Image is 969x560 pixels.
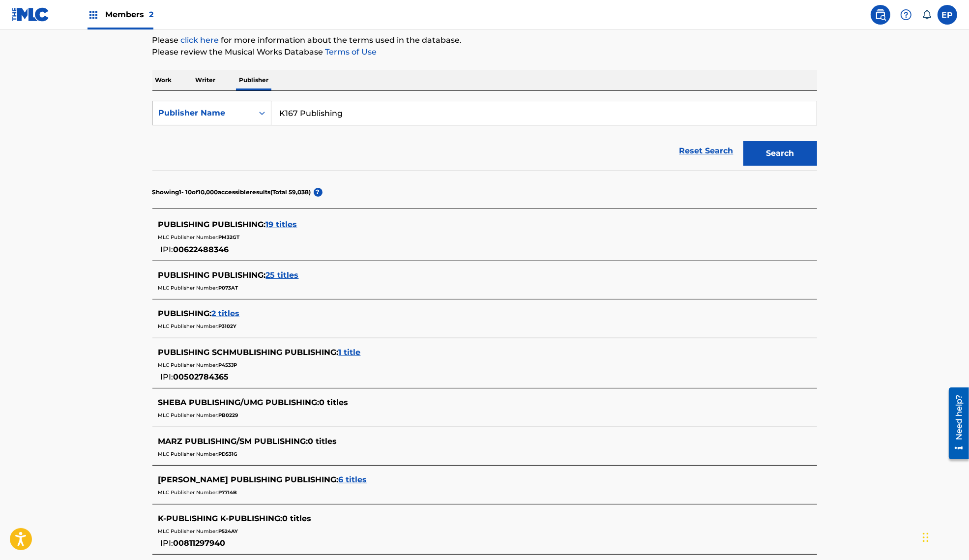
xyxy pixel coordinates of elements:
[320,398,349,407] span: 0 titles
[158,475,339,484] span: [PERSON_NAME] PUBLISHING PUBLISHING :
[105,9,153,20] span: Members
[152,46,817,58] p: Please review the Musical Works Database
[219,362,237,368] span: P453JP
[219,528,238,534] span: P524AY
[923,523,929,552] div: Drag
[941,383,969,464] iframe: Resource Center
[161,245,174,254] span: IPI:
[896,5,916,25] div: Help
[339,475,367,484] span: 6 titles
[149,10,153,19] span: 2
[266,270,299,280] span: 25 titles
[181,35,219,45] a: click here
[922,10,932,20] div: Notifications
[875,9,886,21] img: search
[158,514,283,523] span: K-PUBLISHING K-PUBLISHING :
[212,309,240,318] span: 2 titles
[158,309,212,318] span: PUBLISHING :
[219,451,238,457] span: PD531G
[219,285,238,291] span: P073AT
[174,372,229,382] span: 00502784365
[266,220,297,229] span: 19 titles
[920,513,969,560] iframe: Chat Widget
[871,5,890,25] a: Public Search
[161,372,174,382] span: IPI:
[152,34,817,46] p: Please for more information about the terms used in the database.
[158,323,219,329] span: MLC Publisher Number:
[308,437,337,446] span: 0 titles
[323,47,377,57] a: Terms of Use
[152,101,817,171] form: Search Form
[158,234,219,240] span: MLC Publisher Number:
[152,188,311,197] p: Showing 1 - 10 of 10,000 accessible results (Total 59,038 )
[159,107,247,119] div: Publisher Name
[88,9,99,21] img: Top Rightsholders
[158,285,219,291] span: MLC Publisher Number:
[283,514,312,523] span: 0 titles
[219,412,238,418] span: PB0229
[219,323,237,329] span: P3102Y
[938,5,957,25] div: User Menu
[219,489,237,496] span: P7714B
[158,348,339,357] span: PUBLISHING SCHMUBLISHING PUBLISHING :
[152,70,175,90] p: Work
[900,9,912,21] img: help
[193,70,219,90] p: Writer
[158,451,219,457] span: MLC Publisher Number:
[675,140,738,162] a: Reset Search
[174,538,226,548] span: 00811297940
[158,412,219,418] span: MLC Publisher Number:
[158,270,266,280] span: PUBLISHING PUBLISHING :
[743,141,817,166] button: Search
[219,234,240,240] span: PM32GT
[158,489,219,496] span: MLC Publisher Number:
[161,538,174,548] span: IPI:
[174,245,229,254] span: 00622488346
[158,437,308,446] span: MARZ PUBLISHING/SM PUBLISHING :
[158,398,320,407] span: SHEBA PUBLISHING/UMG PUBLISHING :
[314,188,323,197] span: ?
[158,362,219,368] span: MLC Publisher Number:
[158,528,219,534] span: MLC Publisher Number:
[12,7,50,22] img: MLC Logo
[339,348,361,357] span: 1 title
[236,70,272,90] p: Publisher
[158,220,266,229] span: PUBLISHING PUBLISHING :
